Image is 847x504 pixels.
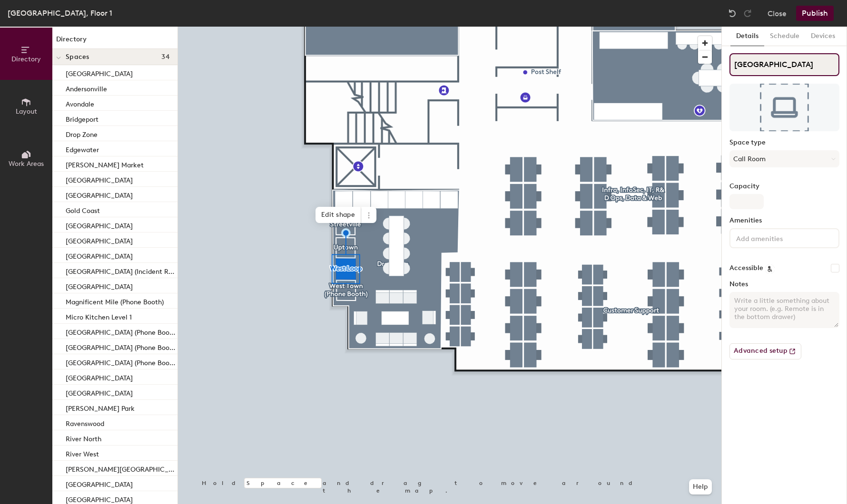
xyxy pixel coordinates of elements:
p: Drop Zone [66,128,98,139]
p: [GEOGRAPHIC_DATA] [66,493,133,504]
p: [GEOGRAPHIC_DATA] [66,67,133,78]
p: [GEOGRAPHIC_DATA] [66,280,133,291]
img: Undo [728,9,737,18]
img: Redo [743,9,752,18]
p: [GEOGRAPHIC_DATA] [66,219,133,230]
p: [GEOGRAPHIC_DATA] [66,189,133,200]
span: Spaces [66,53,89,61]
p: River West [66,447,99,458]
label: Capacity [729,183,839,190]
img: The space named West Loop [729,84,839,131]
label: Accessible [729,264,763,272]
p: [GEOGRAPHIC_DATA] [66,174,133,184]
span: 34 [161,53,170,61]
h1: Directory [52,34,177,49]
p: [GEOGRAPHIC_DATA] (Phone Booth) [66,326,176,337]
p: [GEOGRAPHIC_DATA] [66,387,133,397]
button: Call Room [729,150,839,167]
p: Gold Coast [66,204,100,215]
p: [PERSON_NAME][GEOGRAPHIC_DATA] [66,463,176,474]
button: Schedule [764,27,805,46]
p: Micro Kitchen Level 1 [66,310,132,321]
label: Amenities [729,217,839,224]
p: Magnificent Mile (Phone Booth) [66,295,164,306]
button: Publish [796,6,834,21]
p: [GEOGRAPHIC_DATA] [66,478,133,489]
p: [PERSON_NAME] Market [66,158,144,169]
p: Ravenswood [66,417,104,428]
p: [GEOGRAPHIC_DATA] (Incident Room) [66,265,176,276]
label: Space type [729,139,839,146]
p: [GEOGRAPHIC_DATA] [66,250,133,261]
button: Devices [805,27,841,46]
p: Bridgeport [66,113,98,124]
span: Directory [11,55,41,63]
span: Edit shape [315,207,361,223]
button: Close [768,6,787,21]
p: [GEOGRAPHIC_DATA] (Phone Booth) [66,356,176,367]
span: Layout [16,107,37,116]
p: [GEOGRAPHIC_DATA] [66,371,133,382]
p: Andersonville [66,82,107,93]
p: [GEOGRAPHIC_DATA] [66,234,133,245]
span: Work Areas [9,160,44,168]
label: Notes [729,281,839,288]
button: Advanced setup [729,343,801,359]
p: Avondale [66,97,94,108]
p: Edgewater [66,143,99,154]
input: Add amenities [734,232,820,243]
div: [GEOGRAPHIC_DATA], Floor 1 [8,7,112,19]
button: Details [730,27,764,46]
button: Help [689,479,712,494]
p: River North [66,432,101,443]
p: [PERSON_NAME] Park [66,402,135,413]
p: [GEOGRAPHIC_DATA] (Phone Booth) [66,341,176,352]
